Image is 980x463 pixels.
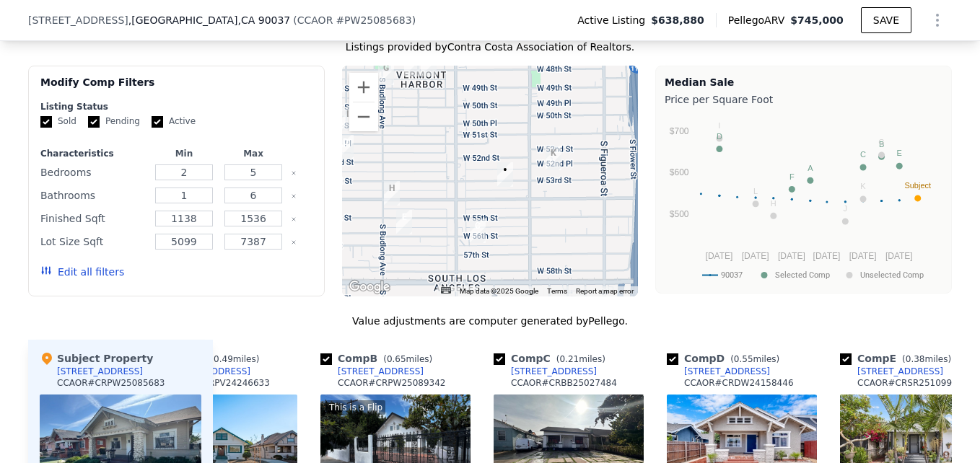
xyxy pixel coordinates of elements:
a: Terms (opens in new tab) [547,287,567,295]
span: 0.55 [734,354,753,364]
span: Map data ©2025 Google [460,287,538,295]
div: CCAOR # CRPW25085683 [57,377,165,389]
div: 1261 W 52nd St [338,135,354,159]
button: Zoom in [349,73,378,102]
div: 840 W 53rd St [497,162,513,187]
span: ( miles) [204,354,265,364]
a: [STREET_ADDRESS] [494,366,597,377]
div: [STREET_ADDRESS] [857,366,943,377]
text: F [789,172,795,181]
div: 1256 W 51st St [340,107,356,131]
text: [DATE] [885,251,913,261]
text: [DATE] [742,251,769,261]
text: [DATE] [813,251,841,261]
button: Zoom out [349,102,378,131]
a: Open this area in Google Maps (opens a new window) [346,278,393,296]
div: Value adjustments are computer generated by Pellego . [28,314,952,328]
div: CCAOR # CRDW24158446 [684,377,794,389]
text: $600 [670,167,689,177]
text: C [860,150,866,159]
span: , [GEOGRAPHIC_DATA] [128,13,290,27]
span: $638,880 [651,13,704,27]
div: [STREET_ADDRESS] [511,366,597,377]
text: $500 [670,209,689,219]
div: 1123 W 56th St [396,210,412,234]
div: [STREET_ADDRESS] [684,366,770,377]
text: I [718,121,720,130]
div: 1146 W 54th St [384,181,400,206]
label: Active [152,115,196,128]
div: ( ) [293,13,416,27]
div: CCAOR # CRPV24246633 [165,377,270,389]
button: Show Options [923,6,952,35]
text: B [879,140,884,149]
text: [DATE] [849,251,877,261]
text: L [753,187,758,195]
span: Active Listing [577,13,651,27]
span: 0.21 [559,354,579,364]
div: 702 W 52nd Pl [546,146,561,170]
div: Listing Status [40,101,312,113]
text: G [878,138,885,146]
span: $745,000 [790,14,844,26]
div: Listings provided by Contra Costa Association of Realtors . [28,40,952,54]
div: 4818 S Budlong Ave [378,61,394,85]
input: Pending [88,116,100,128]
label: Pending [88,115,140,128]
span: Pellego ARV [728,13,791,27]
text: 90037 [721,270,743,280]
span: 0.38 [906,354,925,364]
text: Subject [904,181,931,190]
div: CCAOR # CRBB25027484 [511,377,617,389]
div: Modify Comp Filters [40,75,312,101]
text: A [808,164,813,172]
div: Lot Size Sqft [40,231,146,252]
div: 924 W 56th St [470,219,486,243]
label: Sold [40,115,76,128]
text: H [771,199,776,208]
div: Characteristics [40,148,146,159]
span: ( miles) [551,354,611,364]
div: Comp D [667,351,785,366]
span: ( miles) [377,354,438,364]
div: CCAOR # CRSR25109936 [857,377,963,389]
div: Median Sale [665,75,942,89]
div: Comp C [494,351,611,366]
span: 0.65 [387,354,406,364]
button: Edit all filters [40,265,124,279]
text: J [844,204,848,213]
div: Min [152,148,216,159]
button: Clear [291,239,297,245]
span: 0.49 [214,354,233,364]
div: This is a Flip [326,400,385,415]
svg: A chart. [665,110,942,290]
button: Clear [291,216,297,222]
span: [STREET_ADDRESS] [28,13,128,27]
div: CCAOR # CRPW25089342 [338,377,446,389]
div: Comp E [840,351,957,366]
div: Comp B [320,351,438,366]
a: [STREET_ADDRESS] [840,366,943,377]
button: Keyboard shortcuts [441,287,451,294]
text: [DATE] [778,251,805,261]
a: [STREET_ADDRESS] [320,366,424,377]
div: Finished Sqft [40,208,146,229]
div: [STREET_ADDRESS] [57,366,143,377]
text: E [897,149,902,157]
span: ( miles) [896,354,957,364]
text: D [717,132,722,141]
span: ( miles) [725,354,785,364]
span: CCAOR [297,14,333,26]
img: Google [346,278,393,296]
span: # PW25085683 [336,14,411,26]
div: Bathrooms [40,185,146,206]
a: [STREET_ADDRESS] [667,366,770,377]
input: Active [152,116,163,128]
div: [STREET_ADDRESS] [338,366,424,377]
text: Selected Comp [775,270,830,280]
text: [DATE] [706,251,733,261]
a: Report a map error [576,287,634,295]
text: $700 [670,126,689,136]
div: Max [222,148,285,159]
